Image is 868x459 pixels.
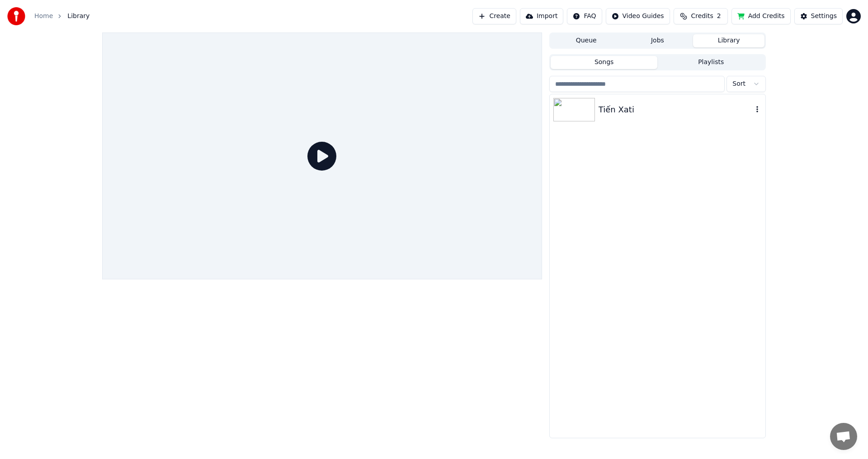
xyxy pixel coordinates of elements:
[674,8,728,24] button: Credits2
[7,7,25,25] img: youka
[606,8,670,24] button: Video Guides
[622,34,693,47] button: Jobs
[599,103,753,116] div: Tiến Xati
[551,56,658,69] button: Songs
[657,56,764,69] button: Playlists
[732,79,745,88] span: Sort
[830,423,857,450] a: Open chat
[34,12,53,21] a: Home
[472,8,516,24] button: Create
[731,8,791,24] button: Add Credits
[67,12,90,21] span: Library
[693,34,764,47] button: Library
[794,8,843,24] button: Settings
[811,12,837,21] div: Settings
[34,12,90,21] nav: breadcrumb
[717,12,721,21] span: 2
[567,8,602,24] button: FAQ
[520,8,563,24] button: Import
[551,34,622,47] button: Queue
[691,12,713,21] span: Credits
